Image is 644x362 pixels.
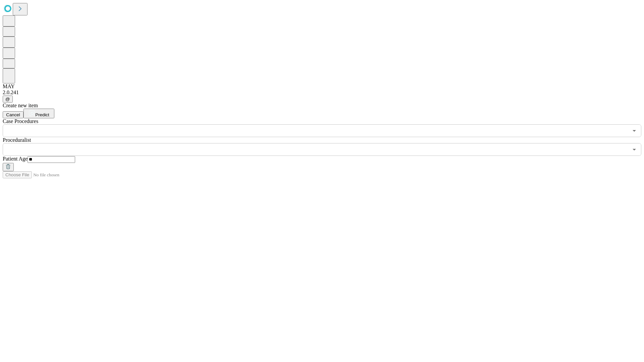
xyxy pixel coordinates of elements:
span: Patient Age [3,156,28,162]
span: Predict [35,112,49,117]
span: Proceduralist [3,137,31,143]
button: Open [630,145,639,154]
button: @ [3,96,13,103]
span: Cancel [6,112,20,117]
div: MAY [3,83,641,89]
button: Predict [23,109,54,118]
span: Create new item [3,103,38,108]
button: Cancel [3,111,23,118]
span: Scheduled Procedure [3,118,38,124]
button: Open [630,126,639,135]
span: @ [5,97,10,102]
div: 2.0.241 [3,89,641,96]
